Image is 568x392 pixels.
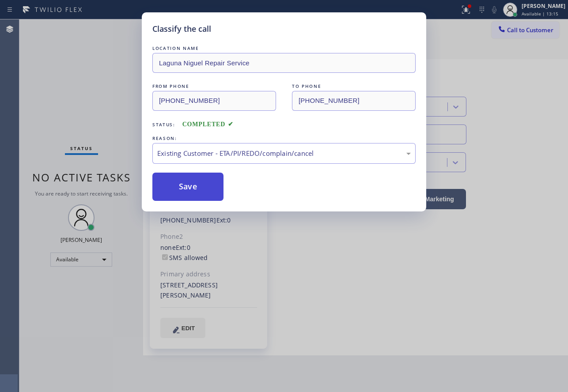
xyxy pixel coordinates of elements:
[157,148,411,158] div: Existing Customer - ETA/PI/REDO/complain/cancel
[182,121,234,128] span: COMPLETED
[292,91,416,111] input: To phone
[152,44,416,53] div: LOCATION NAME
[292,82,416,91] div: TO PHONE
[152,134,416,143] div: REASON:
[152,121,175,128] span: Status:
[152,82,276,91] div: FROM PHONE
[152,23,211,35] h5: Classify the call
[152,91,276,111] input: From phone
[152,173,223,201] button: Save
